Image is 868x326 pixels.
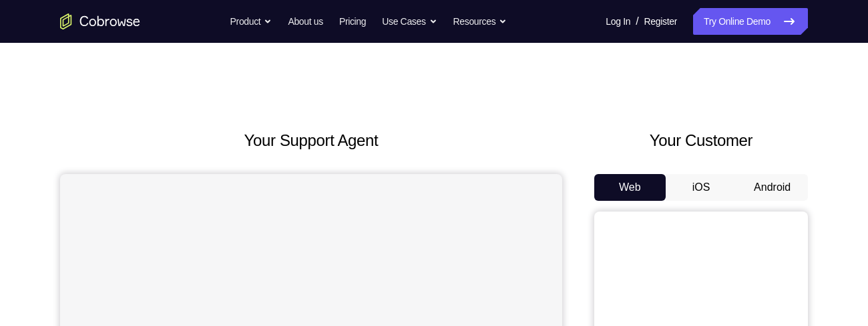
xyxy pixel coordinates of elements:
[594,129,808,153] h2: Your Customer
[288,8,322,35] a: About us
[230,8,272,35] button: Product
[693,8,808,35] a: Try Online Demo
[736,174,808,201] button: Android
[636,13,638,29] span: /
[382,8,437,35] button: Use Cases
[594,174,666,201] button: Web
[666,174,737,201] button: iOS
[644,8,677,35] a: Register
[606,8,630,35] a: Log In
[60,129,562,153] h2: Your Support Agent
[453,8,507,35] button: Resources
[60,13,140,29] a: Go to the home page
[339,8,366,35] a: Pricing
